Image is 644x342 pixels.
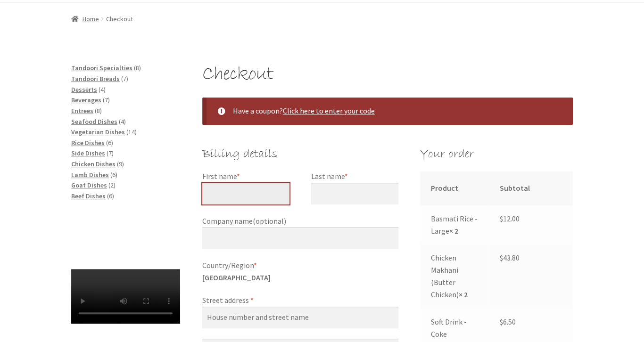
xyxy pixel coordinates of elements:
[71,74,120,83] a: Tandoori Breads
[500,253,503,262] span: $
[71,117,117,126] a: Seafood Dishes
[71,64,132,72] a: Tandoori Specialties
[112,171,116,179] span: 6
[105,96,108,104] span: 7
[136,64,139,72] span: 8
[109,192,112,200] span: 6
[71,96,101,104] a: Beverages
[71,138,105,147] a: Rice Dishes
[420,244,489,309] td: Chicken Makhani (Butter Chicken)
[202,273,271,282] strong: [GEOGRAPHIC_DATA]
[459,290,468,299] strong: × 2
[110,181,114,189] span: 2
[71,149,105,157] a: Side Dishes
[449,226,458,236] strong: × 2
[202,171,289,183] label: First name
[71,192,106,200] a: Beef Dishes
[71,85,97,94] a: Desserts
[202,98,573,125] div: Have a coupon?
[420,171,489,205] th: Product
[311,171,398,183] label: Last name
[420,205,489,245] td: Basmati Rice - Large
[71,15,99,23] a: Home
[119,160,122,168] span: 9
[202,307,398,328] input: House number and street name
[202,260,398,272] label: Country/Region
[489,171,573,205] th: Subtotal
[202,63,573,87] h1: Checkout
[500,253,520,262] bdi: 43.80
[99,14,106,24] span: /
[420,145,573,172] h3: Your order
[500,317,516,326] bdi: 6.50
[121,117,124,126] span: 4
[71,128,125,136] a: Vegetarian Dishes
[128,128,135,136] span: 14
[71,171,109,179] a: Lamb Dishes
[202,145,398,164] h3: Billing details
[97,106,100,115] span: 8
[100,85,104,94] span: 4
[500,317,503,326] span: $
[71,14,573,24] nav: breadcrumbs
[253,216,286,226] span: (optional)
[71,181,107,189] a: Goat Dishes
[500,214,503,223] span: $
[202,294,398,307] label: Street address
[500,214,520,223] bdi: 12.00
[108,138,111,147] span: 6
[123,74,126,83] span: 7
[202,215,398,228] label: Company name
[71,106,93,115] a: Entrees
[71,160,116,168] a: Chicken Dishes
[108,149,112,157] span: 7
[283,106,375,115] a: Enter your coupon code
